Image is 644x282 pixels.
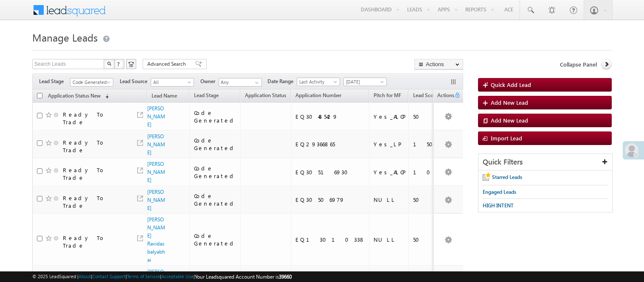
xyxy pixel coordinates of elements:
span: Import Lead [491,134,522,142]
div: 100 [413,168,444,176]
div: Code Generated [194,192,236,207]
div: EQ29366865 [295,140,365,148]
div: Ready To Trade [63,234,127,249]
input: Check all records [37,93,42,98]
span: Pitch for MF [374,92,401,98]
span: Lead Stage [39,78,70,85]
div: Ready To Trade [63,139,127,154]
a: Pitch for MF [369,91,405,102]
span: Application Status [245,92,286,98]
a: [PERSON_NAME] [147,105,165,128]
div: NULL [374,196,405,204]
div: Yes_ALCP [374,168,405,176]
span: Collapse Panel [560,61,597,68]
span: © 2025 LeadSquared | | | | | [32,273,292,281]
a: Application Status [241,91,290,102]
span: Add New Lead [491,99,528,106]
span: Your Leadsquared Account Number is [195,274,292,280]
span: [DATE] [344,78,384,86]
a: Lead Name [147,91,181,102]
div: Code Generated [194,137,236,152]
div: Ready To Trade [63,111,127,126]
span: Engaged Leads [483,189,516,195]
a: Last Activity [297,78,340,86]
a: Show All Items [250,78,261,87]
span: All [151,78,191,86]
span: Lead Score [413,92,438,98]
div: Yes_LP [374,140,405,148]
span: Add New Lead [491,117,528,124]
span: Code Generated [70,78,111,86]
a: Application Status New (sorted descending) [44,91,113,102]
a: All [151,78,194,87]
img: Search [107,61,111,66]
div: 150 [413,140,444,148]
span: HIGH INTENT [483,202,514,209]
div: Yes_ALCP [374,113,405,120]
div: 50 [413,236,444,243]
span: Application Status New [48,92,101,99]
span: ? [117,60,121,67]
span: Advanced Search [147,60,188,68]
span: Manage Leads [32,31,98,44]
span: Application Number [295,92,341,98]
span: Actions [433,91,454,102]
div: EQ13010338 [295,236,365,243]
div: EQ30506979 [295,196,365,204]
span: 39660 [279,274,292,280]
span: Owner [200,78,219,85]
div: Ready To Trade [63,194,127,209]
span: Last Activity [297,78,337,86]
a: Lead Stage [190,91,223,102]
a: Code Generated [70,78,113,87]
a: Acceptable Use [161,274,194,279]
div: Code Generated [194,165,236,180]
span: Quick Add Lead [491,81,531,88]
a: [PERSON_NAME] Ravidas balyabhai [147,216,165,263]
div: EQ30485429 [295,113,365,120]
a: [PERSON_NAME] [147,189,165,211]
a: Lead Score [409,91,442,102]
span: Lead Stage [194,92,219,98]
span: Starred Leads [492,174,522,180]
div: 50 [413,196,444,204]
a: Application Number [291,91,346,102]
span: Lead Source [120,78,151,85]
button: ? [114,59,124,69]
a: [DATE] [343,78,387,86]
a: Contact Support [92,274,126,279]
a: About [79,274,91,279]
div: NULL [374,236,405,243]
a: [PERSON_NAME] [147,161,165,183]
span: (sorted descending) [102,93,109,100]
a: Terms of Service [127,274,160,279]
button: Actions [414,59,463,70]
div: Ready To Trade [63,166,127,181]
div: Code Generated [194,109,236,124]
div: EQ30516930 [295,168,365,176]
div: Quick Filters [478,154,612,170]
a: [PERSON_NAME] [147,133,165,156]
span: Date Range [267,78,297,85]
div: Code Generated [194,232,236,247]
div: 50 [413,113,444,120]
input: Type to Search [219,78,262,87]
